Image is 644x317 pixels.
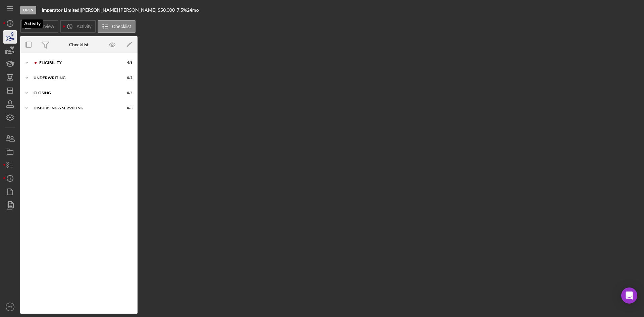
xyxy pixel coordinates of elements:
[112,24,131,29] label: Checklist
[621,287,637,304] div: Open Intercom Messenger
[187,7,199,13] div: 24 mo
[3,300,17,314] button: CS
[42,7,79,13] b: Imperator Limited
[20,20,58,33] button: Overview
[69,42,89,47] div: Checklist
[120,61,132,65] div: 4 / 6
[120,106,132,110] div: 0 / 3
[8,305,12,309] text: CS
[60,20,96,33] button: Activity
[120,76,132,80] div: 0 / 3
[39,61,116,65] div: Eligibility
[177,7,187,13] div: 7.5 %
[42,7,81,13] div: |
[120,91,132,95] div: 0 / 4
[98,20,136,33] button: Checklist
[34,91,116,95] div: Closing
[20,6,36,14] div: Open
[35,24,54,29] label: Overview
[34,106,116,110] div: Disbursing & Servicing
[76,24,91,29] label: Activity
[158,7,175,13] span: $50,000
[34,76,116,80] div: Underwriting
[81,7,158,13] div: [PERSON_NAME] [PERSON_NAME] |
